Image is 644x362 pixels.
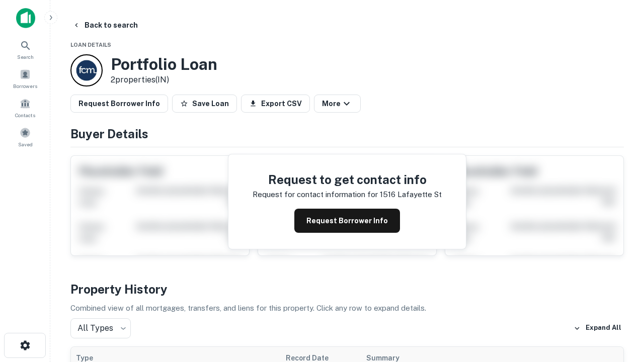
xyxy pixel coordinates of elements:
img: capitalize-icon.png [16,8,35,28]
span: Borrowers [13,82,37,90]
button: Request Borrower Info [70,95,168,113]
p: 2 properties (IN) [111,74,217,86]
a: Contacts [3,94,47,121]
button: Save Loan [172,95,237,113]
button: Expand All [571,321,624,336]
iframe: Chat Widget [594,282,644,330]
h4: Property History [70,280,624,298]
p: Request for contact information for [253,189,378,201]
h4: Request to get contact info [253,170,442,189]
span: Contacts [15,111,35,119]
a: Borrowers [3,65,47,92]
a: Saved [3,123,47,150]
p: Combined view of all mortgages, transfers, and liens for this property. Click any row to expand d... [70,302,624,314]
a: Search [3,36,47,63]
div: All Types [70,318,131,338]
span: Loan Details [70,42,111,48]
h4: Buyer Details [70,125,624,143]
button: Back to search [68,16,142,34]
button: Export CSV [241,95,310,113]
span: Search [17,53,34,61]
button: Request Borrower Info [294,209,400,233]
p: 1516 lafayette st [380,189,442,201]
span: Saved [18,140,33,148]
button: More [314,95,361,113]
h3: Portfolio Loan [111,55,217,74]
